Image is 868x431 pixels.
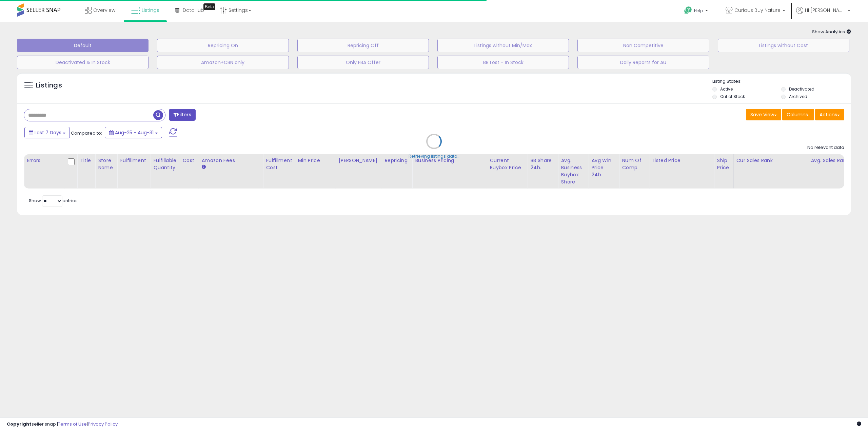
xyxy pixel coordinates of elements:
span: DataHub [183,7,204,14]
button: Repricing On [157,39,289,52]
button: Deactivated & In Stock [17,56,149,69]
span: Curious Buy Nature [734,7,781,14]
span: Hi [PERSON_NAME] [805,7,846,14]
span: Help [694,8,703,14]
button: Only FBA Offer [297,56,429,69]
button: Daily Reports for Au [577,56,709,69]
div: Tooltip anchor [203,3,215,10]
span: Overview [93,7,115,14]
i: Get Help [684,6,692,15]
span: Show Analytics [812,28,851,35]
button: Non Competitive [577,39,709,52]
a: Hi [PERSON_NAME] [796,7,850,22]
button: Amazon+CBN only [157,56,289,69]
div: Retrieving listings data.. [409,153,459,159]
button: Repricing Off [297,39,429,52]
button: Listings without Cost [718,39,849,52]
span: Listings [142,7,159,14]
button: Default [17,39,149,52]
button: BB Lost - In Stock [437,56,569,69]
button: Listings without Min/Max [437,39,569,52]
a: Help [679,1,715,22]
